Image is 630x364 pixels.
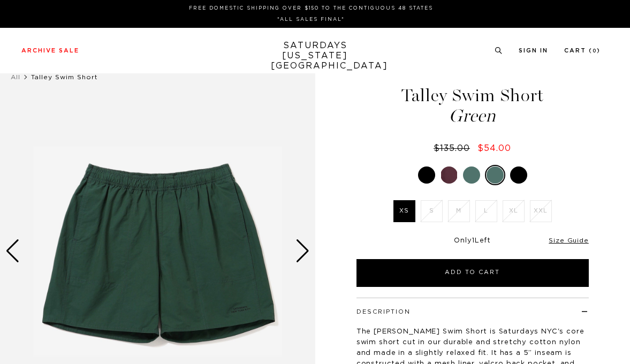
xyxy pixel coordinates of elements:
[549,237,588,244] a: Size Guide
[593,49,597,54] small: 0
[355,87,590,125] h1: Talley Swim Short
[356,309,411,315] button: Description
[477,144,511,153] span: $54.00
[271,41,359,71] a: SATURDAYS[US_STATE][GEOGRAPHIC_DATA]
[26,16,596,24] p: *ALL SALES FINAL*
[11,74,20,80] a: All
[393,200,415,222] label: XS
[356,237,589,246] div: Only Left
[295,239,310,263] div: Next slide
[472,237,475,244] span: 1
[31,74,98,80] span: Talley Swim Short
[564,48,601,54] a: Cart (0)
[519,48,548,54] a: Sign In
[26,4,596,12] p: FREE DOMESTIC SHIPPING OVER $150 TO THE CONTIGUOUS 48 STATES
[5,239,20,263] div: Previous slide
[434,144,474,153] del: $135.00
[355,107,590,125] span: Green
[356,259,589,287] button: Add to Cart
[21,48,79,54] a: Archive Sale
